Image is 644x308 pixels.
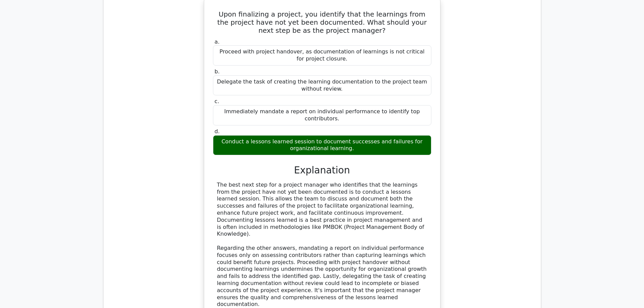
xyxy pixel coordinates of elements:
h3: Explanation [217,165,427,176]
div: Conduct a lessons learned session to document successes and failures for organizational learning. [213,135,431,156]
span: c. [215,98,219,104]
div: Proceed with project handover, as documentation of learnings is not critical for project closure. [213,45,431,66]
span: d. [215,128,220,135]
h5: Upon finalizing a project, you identify that the learnings from the project have not yet been doc... [212,10,432,34]
span: b. [215,68,220,75]
span: a. [215,39,220,45]
div: Delegate the task of creating the learning documentation to the project team without review. [213,75,431,96]
div: Immediately mandate a report on individual performance to identify top contributors. [213,105,431,125]
div: The best next step for a project manager who identifies that the learnings from the project have ... [217,182,427,308]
